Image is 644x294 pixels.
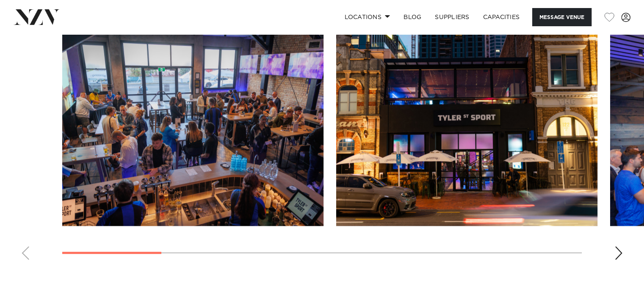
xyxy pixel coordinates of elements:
a: Capacities [476,8,527,26]
a: Locations [337,8,397,26]
swiper-slide: 1 / 10 [62,34,323,226]
a: BLOG [397,8,428,26]
button: Message Venue [532,8,591,26]
img: nzv-logo.png [14,9,60,25]
swiper-slide: 2 / 10 [336,34,597,226]
a: SUPPLIERS [428,8,476,26]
